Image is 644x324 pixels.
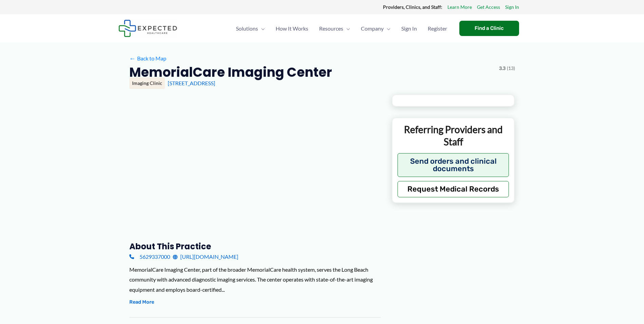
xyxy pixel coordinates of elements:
span: How It Works [276,17,308,40]
span: Menu Toggle [343,17,350,40]
a: ←Back to Map [129,53,166,64]
a: SolutionsMenu Toggle [231,17,270,40]
a: Find a Clinic [459,21,519,36]
a: How It Works [270,17,314,40]
strong: Providers, Clinics, and Staff: [383,4,442,10]
img: Expected Healthcare Logo - side, dark font, small [118,20,177,37]
span: Solutions [236,17,258,40]
span: Resources [319,17,343,40]
a: Register [422,17,453,40]
button: Request Medical Records [398,181,509,197]
span: Menu Toggle [384,17,390,40]
div: Imaging Clinic [129,77,165,89]
h3: About this practice [129,241,381,252]
a: 5629337000 [129,252,170,262]
a: CompanyMenu Toggle [355,17,396,40]
a: Sign In [505,3,519,12]
button: Send orders and clinical documents [398,153,509,177]
span: Sign In [401,17,417,40]
span: Menu Toggle [258,17,265,40]
a: Learn More [447,3,472,12]
a: ResourcesMenu Toggle [314,17,355,40]
nav: Primary Site Navigation [231,17,453,40]
span: Register [428,17,447,40]
button: Read More [129,298,154,306]
span: ← [129,55,136,61]
span: 3.3 [499,64,505,73]
a: [STREET_ADDRESS] [168,80,215,86]
span: (13) [507,64,515,73]
span: Company [361,17,384,40]
a: Sign In [396,17,422,40]
a: [URL][DOMAIN_NAME] [173,252,238,262]
h2: MemorialCare Imaging Center [129,64,332,80]
div: MemorialCare Imaging Center, part of the broader MemorialCare health system, serves the Long Beac... [129,265,381,295]
a: Get Access [477,3,500,12]
p: Referring Providers and Staff [398,123,509,148]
